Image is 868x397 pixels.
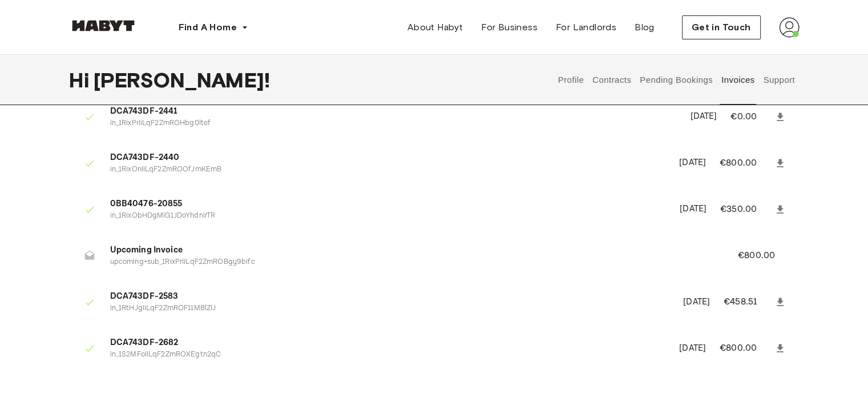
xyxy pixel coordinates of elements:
[720,203,772,216] p: €350.00
[556,55,586,105] button: Profile
[69,20,138,31] img: Habyt
[110,257,710,268] p: upcoming+sub_1RixPrIiLqF2ZmROBgy9bifc
[110,198,667,211] span: 0BB40476-20855
[779,17,800,38] img: avatar
[179,21,237,34] span: Find A Home
[110,211,667,222] p: in_1RixObHDgMiG1JDoYhdnirTR
[679,157,706,170] p: [DATE]
[169,16,257,39] button: Find A Home
[554,55,799,105] div: user profile tabs
[110,244,710,257] span: Upcoming Invoice
[472,16,547,39] a: For Business
[110,336,666,350] span: DCA743DF-2682
[639,55,714,105] button: Pending Bookings
[738,249,790,263] p: €800.00
[110,290,670,303] span: DCA743DF-2583
[692,21,751,34] span: Get in Touch
[683,296,710,309] p: [DATE]
[110,165,666,175] p: in_1RixOnIiLqF2ZmROOfJmKEmB
[591,55,633,105] button: Contracts
[556,21,616,34] span: For Landlords
[730,110,772,124] p: €0.00
[690,110,717,123] p: [DATE]
[481,21,538,34] span: For Business
[679,342,706,355] p: [DATE]
[720,157,772,170] p: €800.00
[110,303,670,314] p: in_1RtHJgIiLqF2ZmROF11MBlZU
[682,15,761,39] button: Get in Touch
[762,55,797,105] button: Support
[110,350,666,360] p: in_1S2MFoIiLqF2ZmROXEgtn2qC
[724,295,772,309] p: €458.51
[635,21,655,34] span: Blog
[680,203,706,216] p: [DATE]
[407,21,463,34] span: About Habyt
[94,68,270,92] span: [PERSON_NAME] !
[398,16,472,39] a: About Habyt
[110,151,666,165] span: DCA743DF-2440
[547,16,625,39] a: For Landlords
[110,118,677,129] p: in_1RixPrIiLqF2ZmROHbg0ltef
[110,105,677,118] span: DCA743DF-2441
[625,16,664,39] a: Blog
[720,342,772,355] p: €800.00
[69,68,94,92] span: Hi
[720,55,756,105] button: Invoices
